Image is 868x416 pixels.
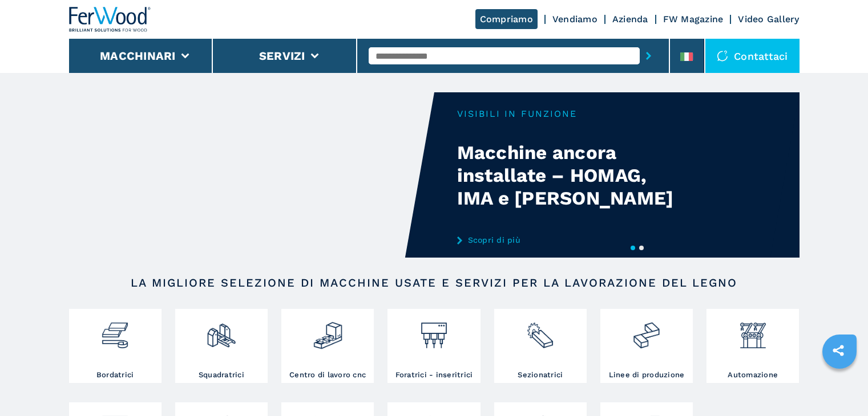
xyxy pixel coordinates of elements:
[717,50,728,62] img: Contattaci
[69,309,162,383] a: Bordatrici
[525,312,555,350] img: sezionatrici_2.png
[199,370,244,380] h3: Squadratrici
[475,9,538,29] a: Compriamo
[631,312,661,350] img: linee_di_produzione_2.png
[395,370,473,380] h3: Foratrici - inseritrici
[705,39,800,73] div: Contattaci
[609,370,685,380] h3: Linee di produzione
[639,246,644,250] button: 2
[640,43,657,69] button: submit-button
[69,7,151,32] img: Ferwood
[631,246,635,250] button: 1
[100,312,130,350] img: bordatrici_1.png
[663,14,724,25] a: FW Magazine
[259,49,305,63] button: Servizi
[281,309,374,383] a: Centro di lavoro cnc
[612,14,648,25] a: Azienda
[175,309,268,383] a: Squadratrici
[96,370,134,380] h3: Bordatrici
[419,312,449,350] img: foratrici_inseritrici_2.png
[313,312,343,350] img: centro_di_lavoro_cnc_2.png
[106,276,763,289] h2: LA MIGLIORE SELEZIONE DI MACCHINE USATE E SERVIZI PER LA LAVORAZIONE DEL LEGNO
[600,309,693,383] a: Linee di produzione
[206,312,236,350] img: squadratrici_2.png
[289,370,366,380] h3: Centro di lavoro cnc
[100,49,176,63] button: Macchinari
[552,14,597,25] a: Vendiamo
[706,309,799,383] a: Automazione
[738,14,799,25] a: Video Gallery
[69,92,434,258] video: Your browser does not support the video tag.
[728,370,778,380] h3: Automazione
[518,370,563,380] h3: Sezionatrici
[457,235,681,244] a: Scopri di più
[387,309,480,383] a: Foratrici - inseritrici
[494,309,587,383] a: Sezionatrici
[738,312,768,350] img: automazione.png
[824,336,853,365] a: sharethis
